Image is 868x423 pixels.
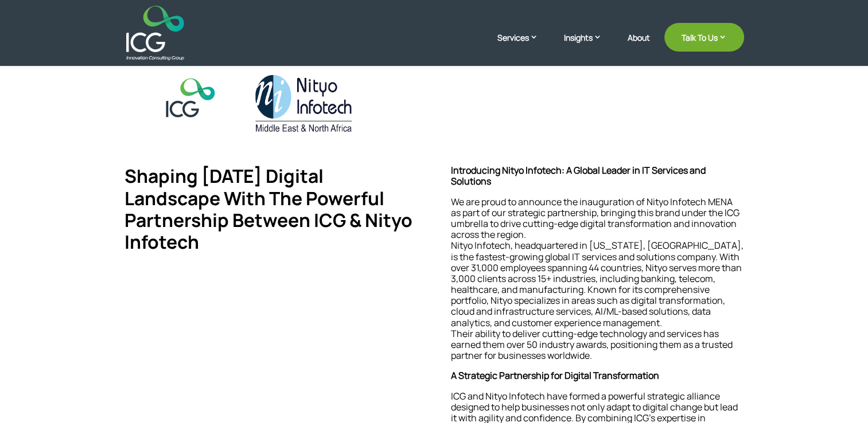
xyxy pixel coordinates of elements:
[664,23,744,52] a: Talk To Us
[451,239,744,328] span: Nityo Infotech, headquartered in [US_STATE], [GEOGRAPHIC_DATA], is the fastest-growing global IT ...
[677,299,868,423] iframe: Chat Widget
[564,32,613,60] a: Insights
[451,369,659,382] strong: A Strategic Partnership for Digital Transformation
[451,327,733,362] span: Their ability to deliver cutting-edge technology and services has earned them over 50 industry aw...
[628,33,650,60] a: About
[451,195,739,241] span: We are proud to announce the inauguration of Nityo Infotech MENA as part of our strategic partner...
[161,75,221,125] img: icg-logo
[126,6,184,60] img: ICG
[255,75,351,132] img: Nityo MENA Logo 1 (2)
[497,32,550,60] a: Services
[124,163,412,254] span: Shaping [DATE] Digital Landscape With The Powerful Partnership Between ICG & Nityo Infotech
[451,164,706,187] strong: Introducing Nityo Infotech: A Global Leader in IT Services and Solutions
